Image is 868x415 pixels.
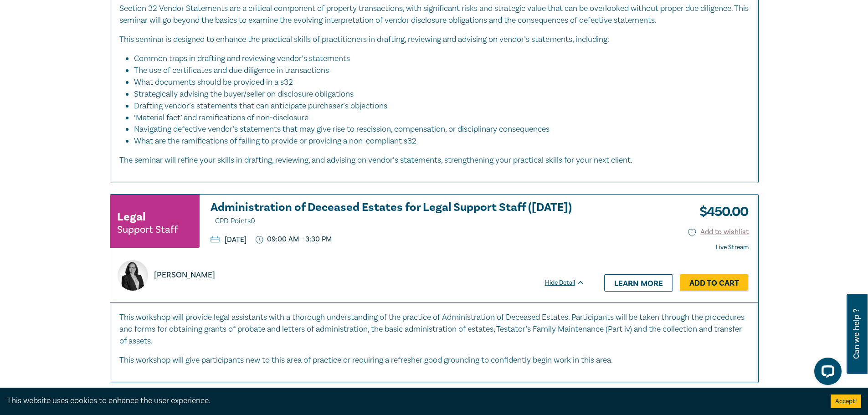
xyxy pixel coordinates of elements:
button: Add to wishlist [688,227,749,237]
h3: $ 450.00 [693,201,749,222]
div: This website uses cookies to enhance the user experience. [7,395,817,407]
p: This workshop will give participants new to this area of practice or requiring a refresher good g... [119,354,749,366]
p: The seminar will refine your skills in drafting, reviewing, and advising on vendor’s statements, ... [119,154,749,166]
div: Hide Detail [545,278,595,287]
h3: Administration of Deceased Estates for Legal Support Staff ([DATE]) [211,201,585,227]
li: What are the ramifications of failing to provide or providing a non-compliant s32 [134,135,749,147]
li: Common traps in drafting and reviewing vendor’s statements [134,53,740,65]
button: Accept cookies [831,395,861,408]
iframe: LiveChat chat widget [807,354,845,392]
p: This workshop will provide legal assistants with a thorough understanding of the practice of Admi... [119,312,749,347]
p: [DATE] [211,236,247,243]
p: Section 32 Vendor Statements are a critical component of property transactions, with significant ... [119,3,749,26]
li: Drafting vendor’s statements that can anticipate purchaser’s objections [134,100,740,112]
small: Support Staff [117,225,178,234]
a: Administration of Deceased Estates for Legal Support Staff ([DATE]) CPD Points0 [211,201,585,227]
li: What documents should be provided in a s32 [134,77,740,88]
span: Can we help ? [852,299,861,369]
li: ‘Material fact’ and ramifications of non-disclosure [134,112,740,124]
p: This seminar is designed to enhance the practical skills of practitioners in drafting, reviewing ... [119,34,749,46]
h3: Legal [117,209,145,225]
span: CPD Points 0 [215,216,255,225]
strong: Live Stream [716,243,749,251]
img: https://s3.ap-southeast-2.amazonaws.com/leo-cussen-store-production-content/Contacts/Naomi%20Guye... [118,260,148,291]
p: 09:00 AM - 3:30 PM [256,235,332,244]
a: Learn more [604,274,673,292]
a: Add to Cart [680,274,749,292]
li: Strategically advising the buyer/seller on disclosure obligations [134,88,740,100]
li: Navigating defective vendor’s statements that may give rise to rescission, compensation, or disci... [134,123,740,135]
p: [PERSON_NAME] [154,269,215,281]
li: The use of certificates and due diligence in transactions [134,65,740,77]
